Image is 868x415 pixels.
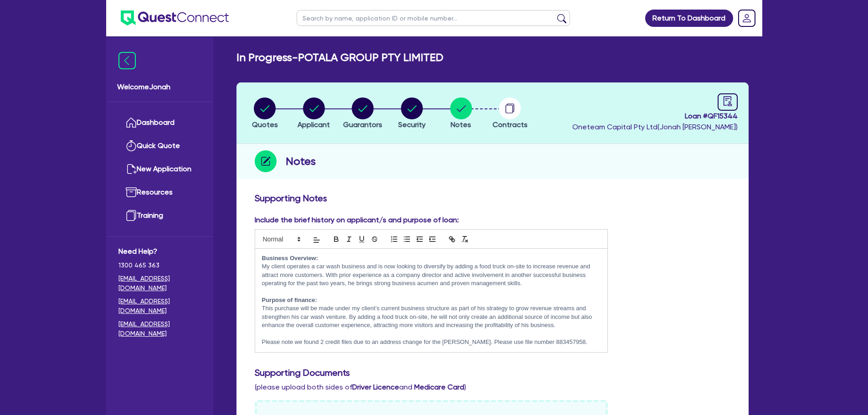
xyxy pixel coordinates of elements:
[262,255,318,261] strong: Business Overview:
[297,10,570,26] input: Search by name, application ID or mobile number...
[121,10,229,26] img: quest-connect-logo-blue
[252,97,278,131] button: Quotes
[735,6,759,30] a: Dropdown toggle
[255,383,466,391] span: (please upload both sides of and )
[398,120,426,129] span: Security
[723,96,733,106] span: audit
[236,51,443,64] h2: In Progress - POTALA GROUP PTY LIMITED
[262,304,601,329] p: This purchase will be made under my client’s current business structure as part of his strategy t...
[117,82,202,92] span: Welcome Jonah
[252,120,278,129] span: Quotes
[118,261,201,270] span: 1300 465 363
[255,193,730,204] h3: Supporting Notes
[126,164,137,174] img: new-application
[118,158,201,181] a: New Application
[572,111,738,122] span: Loan # QF15344
[118,181,201,204] a: Resources
[343,97,383,131] button: Guarantors
[118,319,201,338] a: [EMAIL_ADDRESS][DOMAIN_NAME]
[286,153,316,169] h2: Notes
[118,52,136,69] img: icon-menu-close
[118,134,201,158] a: Quick Quote
[492,97,528,131] button: Contracts
[451,120,471,129] span: Notes
[126,210,137,221] img: training
[118,204,201,227] a: Training
[118,246,201,257] span: Need Help?
[398,97,426,131] button: Security
[118,297,201,316] a: [EMAIL_ADDRESS][DOMAIN_NAME]
[126,187,137,198] img: resources
[298,120,330,129] span: Applicant
[255,215,459,225] label: Include the brief history on applicant/s and purpose of loan:
[645,10,733,27] a: Return To Dashboard
[414,383,464,391] b: Medicare Card
[493,120,528,129] span: Contracts
[343,120,382,129] span: Guarantors
[262,338,601,346] p: Please note we found 2 credit files due to an address change for the [PERSON_NAME]. Please use fi...
[255,150,277,172] img: step-icon
[255,367,730,378] h3: Supporting Documents
[126,140,137,151] img: quick-quote
[450,97,473,131] button: Notes
[118,274,201,293] a: [EMAIL_ADDRESS][DOMAIN_NAME]
[262,262,601,287] p: My client operates a car wash business and is now looking to diversify by adding a food truck on-...
[118,111,201,134] a: Dashboard
[572,123,738,131] span: Oneteam Capital Pty Ltd ( Jonah [PERSON_NAME] )
[297,97,330,131] button: Applicant
[352,383,399,391] b: Driver Licence
[262,297,317,303] strong: Purpose of finance:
